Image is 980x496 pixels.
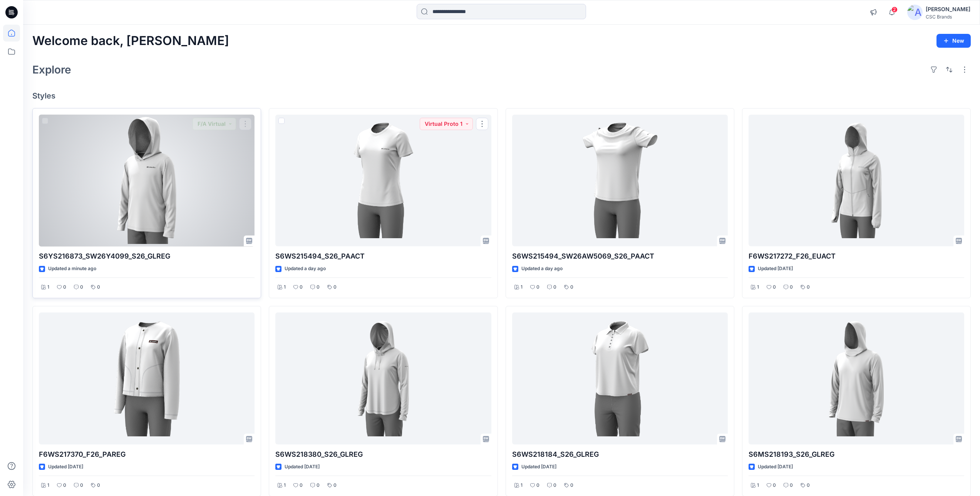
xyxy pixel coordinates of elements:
[300,481,303,489] p: 0
[521,283,523,291] p: 1
[32,63,71,76] h2: Explore
[757,283,759,291] p: 1
[749,312,964,444] a: S6MS218193_S26_GLREG
[512,251,728,262] p: S6WS215494_SW26AW5069_S26_PAACT
[521,265,563,273] p: Updated a day ago
[275,115,491,247] a: S6WS215494_S26_PAACT
[749,449,964,460] p: S6MS218193_S26_GLREG
[333,283,337,291] p: 0
[926,14,970,20] div: CSC Brands
[758,463,793,471] p: Updated [DATE]
[275,312,491,444] a: S6WS218380_S26_GLREG
[39,449,255,460] p: F6WS217370_F26_PAREG
[275,251,491,262] p: S6WS215494_S26_PAACT
[80,481,83,489] p: 0
[63,481,66,489] p: 0
[570,481,573,489] p: 0
[32,34,229,48] h2: Welcome back, [PERSON_NAME]
[936,34,971,48] button: New
[570,283,573,291] p: 0
[39,312,255,444] a: F6WS217370_F26_PAREG
[47,481,49,489] p: 1
[749,251,964,262] p: F6WS217272_F26_EUACT
[891,7,898,13] span: 2
[39,115,255,247] a: S6YS216873_SW26Y4099_S26_GLREG
[521,463,556,471] p: Updated [DATE]
[553,283,556,291] p: 0
[807,283,810,291] p: 0
[907,5,923,20] img: avatar
[536,481,539,489] p: 0
[97,283,100,291] p: 0
[284,283,286,291] p: 1
[285,463,320,471] p: Updated [DATE]
[39,251,255,262] p: S6YS216873_SW26Y4099_S26_GLREG
[512,312,728,444] a: S6WS218184_S26_GLREG
[536,283,539,291] p: 0
[790,481,793,489] p: 0
[790,283,793,291] p: 0
[749,115,964,247] a: F6WS217272_F26_EUACT
[48,265,96,273] p: Updated a minute ago
[758,265,793,273] p: Updated [DATE]
[512,449,728,460] p: S6WS218184_S26_GLREG
[807,481,810,489] p: 0
[512,115,728,247] a: S6WS215494_SW26AW5069_S26_PAACT
[333,481,337,489] p: 0
[284,481,286,489] p: 1
[275,449,491,460] p: S6WS218380_S26_GLREG
[773,481,776,489] p: 0
[47,283,49,291] p: 1
[317,283,320,291] p: 0
[80,283,83,291] p: 0
[97,481,100,489] p: 0
[285,265,326,273] p: Updated a day ago
[300,283,303,291] p: 0
[926,5,970,14] div: [PERSON_NAME]
[773,283,776,291] p: 0
[521,481,523,489] p: 1
[757,481,759,489] p: 1
[32,91,971,100] h4: Styles
[317,481,320,489] p: 0
[48,463,83,471] p: Updated [DATE]
[63,283,66,291] p: 0
[553,481,556,489] p: 0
